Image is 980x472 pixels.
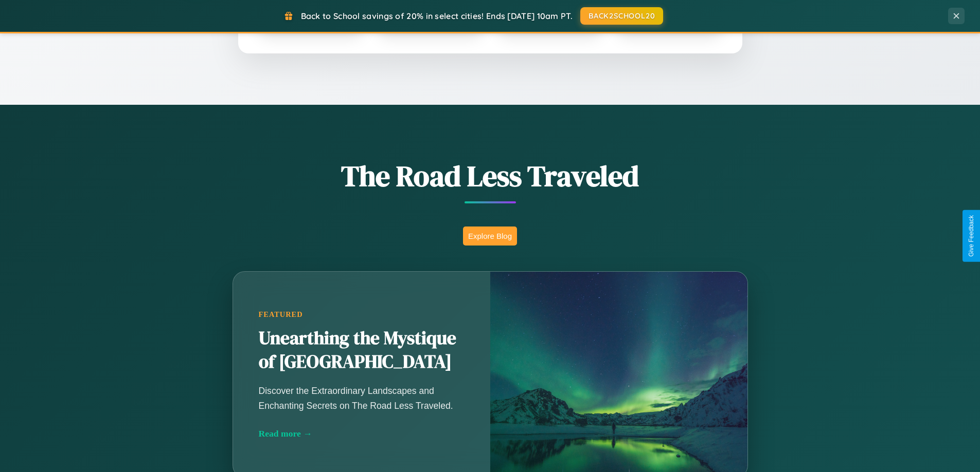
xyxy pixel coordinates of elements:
[259,428,465,439] div: Read more →
[182,156,799,196] h1: The Road Less Traveled
[259,327,465,374] h2: Unearthing the Mystique of [GEOGRAPHIC_DATA]
[259,384,465,412] p: Discover the Extraordinary Landscapes and Enchanting Secrets on The Road Less Traveled.
[968,215,975,257] div: Give Feedback
[580,7,663,25] button: BACK2SCHOOL20
[259,310,465,319] div: Featured
[463,226,517,246] button: Explore Blog
[301,11,573,21] span: Back to School savings of 20% in select cities! Ends [DATE] 10am PT.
